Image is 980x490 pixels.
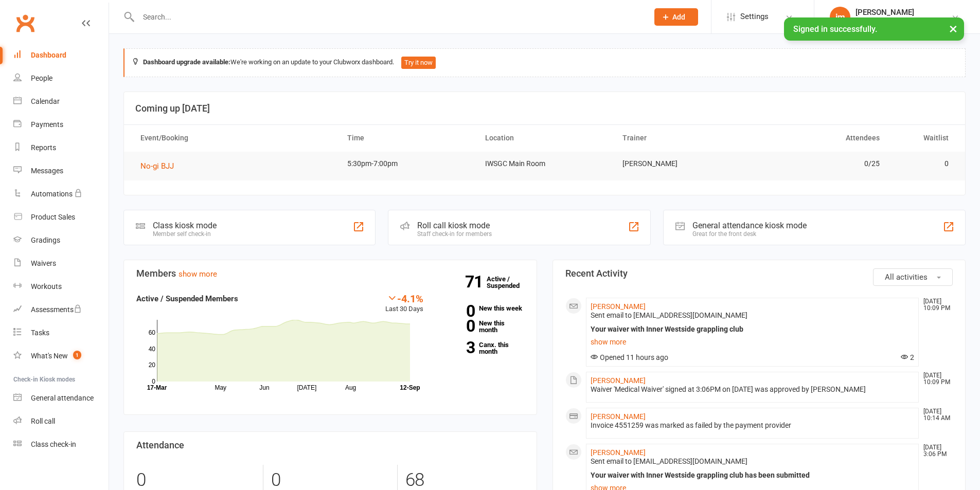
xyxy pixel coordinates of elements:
a: What's New1 [13,344,109,368]
span: Signed in successfully. [793,24,877,34]
time: [DATE] 10:09 PM [918,372,952,386]
th: Location [476,125,614,151]
a: show more [179,269,217,279]
div: General attendance kiosk mode [692,221,807,230]
a: Calendar [13,90,109,113]
td: 0/25 [751,152,889,176]
a: [PERSON_NAME] [591,412,646,421]
div: Last 30 Days [385,293,423,315]
div: Waiver 'Medical Waiver' signed at 3:06PM on [DATE] was approved by [PERSON_NAME] [591,385,915,394]
div: Your waiver with Inner Westside grappling club has been submitted [591,471,915,480]
td: 5:30pm-7:00pm [338,152,476,176]
td: 0 [889,152,958,176]
div: Class kiosk mode [153,221,217,230]
a: 3Canx. this month [439,341,524,355]
a: 0New this week [439,305,524,312]
a: Roll call [13,410,109,433]
a: 71Active / Suspended [487,268,532,297]
h3: Members [136,268,524,279]
th: Waitlist [889,125,958,151]
div: Roll call kiosk mode [417,221,492,230]
span: 1 [73,351,81,359]
th: Time [338,125,476,151]
div: What's New [31,352,68,360]
a: Workouts [13,275,109,298]
a: show more [591,335,915,349]
button: No-gi BJJ [140,160,181,172]
button: × [944,17,963,40]
div: Reports [31,143,56,152]
strong: 71 [465,274,487,289]
strong: 0 [439,318,475,334]
a: Waivers [13,252,109,275]
div: Dashboard [31,51,66,59]
th: Event/Booking [131,125,338,151]
div: Staff check-in for members [417,230,492,238]
a: Messages [13,159,109,183]
a: Tasks [13,321,109,344]
div: [PERSON_NAME] [856,8,951,17]
div: People [31,74,52,82]
div: Messages [31,167,63,175]
div: Class check-in [31,440,76,448]
a: Automations [13,183,109,206]
span: Opened 11 hours ago [591,353,668,361]
a: [PERSON_NAME] [591,448,646,457]
div: Calendar [31,97,60,105]
div: Automations [31,190,73,198]
div: Assessments [31,305,82,314]
time: [DATE] 10:09 PM [918,298,952,312]
span: Add [672,13,685,21]
h3: Attendance [136,440,524,450]
a: People [13,67,109,90]
button: Add [654,8,698,26]
span: Settings [740,5,769,28]
div: Great for the front desk [692,230,807,238]
strong: 3 [439,340,475,355]
button: All activities [873,268,953,286]
div: We're working on an update to your Clubworx dashboard. [123,48,966,77]
div: Invoice 4551259 was marked as failed by the payment provider [591,421,915,430]
span: Sent email to [EMAIL_ADDRESS][DOMAIN_NAME] [591,457,747,465]
div: Inner Westside Grappling Club [856,17,951,26]
td: [PERSON_NAME] [613,152,751,176]
a: 0New this month [439,320,524,333]
div: Product Sales [31,213,75,221]
div: Roll call [31,417,55,425]
time: [DATE] 10:14 AM [918,408,952,422]
a: General attendance kiosk mode [13,387,109,410]
span: No-gi BJJ [140,161,174,171]
strong: Active / Suspended Members [136,294,238,303]
div: Member self check-in [153,230,217,238]
td: IWSGC Main Room [476,152,614,176]
div: Waivers [31,259,56,267]
a: Payments [13,113,109,136]
a: Dashboard [13,44,109,67]
button: Try it now [401,57,436,69]
a: [PERSON_NAME] [591,302,646,311]
th: Trainer [613,125,751,151]
a: Gradings [13,229,109,252]
strong: Dashboard upgrade available: [143,58,230,66]
a: Assessments [13,298,109,321]
time: [DATE] 3:06 PM [918,444,952,458]
div: Payments [31,120,63,129]
a: Product Sales [13,206,109,229]
div: Gradings [31,236,60,244]
div: -4.1% [385,293,423,304]
div: General attendance [31,394,94,402]
div: jm [830,7,850,27]
span: Sent email to [EMAIL_ADDRESS][DOMAIN_NAME] [591,311,747,319]
span: All activities [885,273,928,282]
h3: Recent Activity [565,268,953,279]
a: Clubworx [12,10,38,36]
strong: 0 [439,303,475,319]
a: Class kiosk mode [13,433,109,456]
div: Tasks [31,329,49,337]
a: Reports [13,136,109,159]
input: Search... [135,10,641,24]
h3: Coming up [DATE] [135,103,954,114]
a: [PERSON_NAME] [591,376,646,385]
div: Your waiver with Inner Westside grappling club [591,325,915,334]
th: Attendees [751,125,889,151]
